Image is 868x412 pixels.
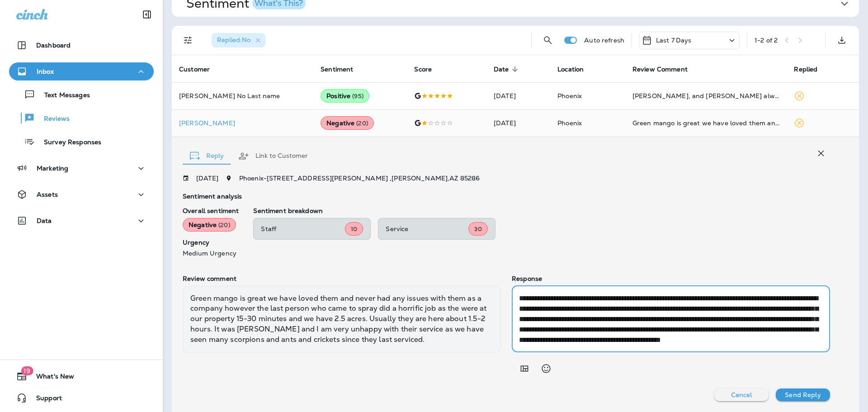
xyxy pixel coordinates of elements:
span: Replied [794,65,829,73]
span: Score [414,66,432,73]
p: Send Reply [785,391,821,398]
span: Review Comment [632,65,699,73]
span: ( 95 ) [352,92,363,100]
p: Survey Responses [35,138,101,147]
span: Location [557,66,584,73]
span: Date [494,66,509,73]
button: Search Reviews [539,31,557,49]
button: Assets [9,185,154,204]
button: Collapse Sidebar [134,5,160,24]
span: Phoenix [557,92,582,100]
button: Reviews [9,109,154,128]
p: Review comment [183,275,501,282]
p: Sentiment breakdown [253,207,830,214]
p: Auto refresh [584,37,624,44]
button: Marketing [9,159,154,177]
span: ( 20 ) [218,221,230,229]
div: Negative [183,218,236,232]
div: Green mango is great we have loved them and never had any issues with them as a company however t... [183,286,501,353]
button: Data [9,212,154,230]
span: Score [414,65,443,73]
span: Location [557,65,595,73]
div: 1 - 2 of 2 [755,37,778,44]
div: Positive [321,89,369,103]
p: Assets [37,191,58,198]
button: Support [9,389,154,407]
p: Dashboard [36,42,71,49]
div: Matt, and Aaron always do a phenomenal job, switched over from a different pest control company a... [632,91,780,100]
span: Support [27,394,62,405]
p: Urgency [183,239,239,246]
button: Cancel [714,388,769,401]
span: 30 [474,225,482,233]
td: [DATE] [486,109,550,137]
button: Filters [179,31,197,49]
span: Replied : No [217,36,250,44]
span: Sentiment [321,65,365,73]
p: [PERSON_NAME] [179,119,306,127]
div: Replied:No [212,33,265,47]
p: Inbox [37,68,54,75]
button: Text Messages [9,85,154,104]
button: Link to Customer [231,140,315,172]
span: Customer [179,66,210,73]
button: Add in a premade template [515,360,533,378]
div: Negative [321,116,374,130]
span: Phoenix - [STREET_ADDRESS][PERSON_NAME] , [PERSON_NAME] , AZ 85286 [239,174,480,182]
p: [PERSON_NAME] No Last name [179,92,306,99]
span: 10 [351,225,357,233]
button: Dashboard [9,36,154,54]
p: [DATE] [196,175,218,182]
span: 19 [21,366,33,375]
p: Cancel [731,391,752,398]
p: Last 7 Days [656,37,692,44]
span: Phoenix [557,119,582,127]
span: Date [494,65,521,73]
span: Customer [179,65,222,73]
button: Export as CSV [833,31,851,49]
button: Reply [183,140,231,172]
span: Sentiment [321,66,353,73]
div: Green mango is great we have loved them and never had any issues with them as a company however t... [632,118,780,128]
span: What's New [27,373,74,384]
p: Marketing [37,165,68,172]
span: ( 20 ) [356,119,368,127]
p: Staff [261,225,345,232]
p: Data [37,217,52,224]
div: Click to view Customer Drawer [179,119,306,127]
td: [DATE] [486,82,550,109]
p: Reviews [35,115,70,123]
button: Send Reply [776,388,830,401]
button: 19What's New [9,367,154,385]
p: Response [512,275,830,282]
p: Sentiment analysis [183,193,830,200]
span: Replied [794,66,817,73]
button: Select an emoji [537,360,555,378]
button: Survey Responses [9,132,154,151]
span: Review Comment [632,66,688,73]
p: Overall sentiment [183,207,239,214]
p: Medium Urgency [183,250,239,257]
p: Text Messages [35,91,90,100]
p: Service [386,225,468,232]
button: Inbox [9,62,154,81]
